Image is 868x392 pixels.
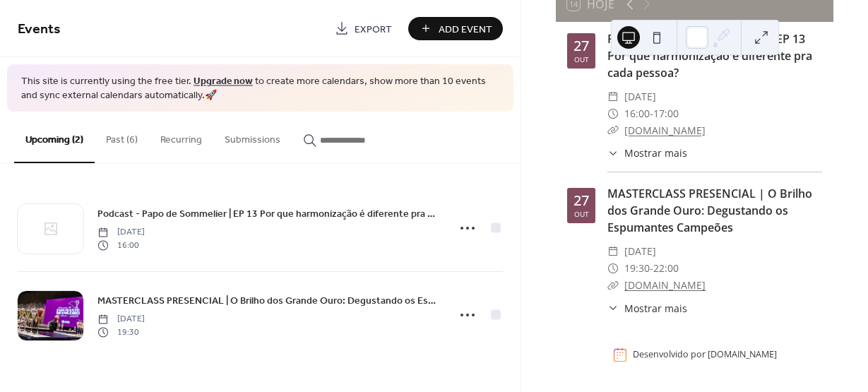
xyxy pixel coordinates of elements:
[653,105,679,122] span: 17:00
[324,17,403,40] a: Export
[607,260,619,277] div: ​
[97,292,439,309] a: MASTERCLASS PRESENCIAL | O Brilho dos Grande Ouro: Degustando os Espumantes Campeões
[607,301,619,316] div: ​
[97,207,439,222] span: Podcast - Papo de Sommelier | EP 13 Por que harmonização é diferente pra cada pessoa?
[624,301,687,316] span: Mostrar mais
[97,326,145,338] span: 19:30
[18,16,61,43] span: Events
[607,105,619,122] div: ​
[624,145,687,160] span: Mostrar mais
[97,294,439,309] span: MASTERCLASS PRESENCIAL | O Brilho dos Grande Ouro: Degustando os Espumantes Campeões
[607,301,687,316] button: ​Mostrar mais
[607,31,812,81] a: Podcast - Papo de Sommelier | EP 13 Por que harmonização é diferente pra cada pessoa?
[624,278,706,292] a: [DOMAIN_NAME]
[97,239,145,251] span: 16:00
[607,277,619,294] div: ​
[95,112,149,162] button: Past (6)
[408,17,503,40] button: Add Event
[439,22,492,37] span: Add Event
[624,243,656,260] span: [DATE]
[149,112,213,162] button: Recurring
[708,349,777,361] a: [DOMAIN_NAME]
[607,243,619,260] div: ​
[624,260,650,277] span: 19:30
[650,260,653,277] span: -
[21,75,499,102] span: This site is currently using the free tier. to create more calendars, show more than 10 events an...
[607,122,619,139] div: ​
[633,349,777,361] div: Desenvolvido por
[355,22,392,37] span: Export
[624,88,656,105] span: [DATE]
[624,124,706,137] a: [DOMAIN_NAME]
[607,88,619,105] div: ​
[97,226,145,239] span: [DATE]
[653,260,679,277] span: 22:00
[573,39,589,53] div: 27
[194,72,253,91] a: Upgrade now
[607,186,812,235] a: MASTERCLASS PRESENCIAL | O Brilho dos Grande Ouro: Degustando os Espumantes Campeões
[574,210,589,218] div: out
[650,105,653,122] span: -
[97,206,439,222] a: Podcast - Papo de Sommelier | EP 13 Por que harmonização é diferente pra cada pessoa?
[607,145,687,160] button: ​Mostrar mais
[213,112,292,162] button: Submissions
[607,145,619,160] div: ​
[574,56,589,63] div: out
[624,105,650,122] span: 16:00
[573,194,589,208] div: 27
[14,112,95,163] button: Upcoming (2)
[97,313,145,326] span: [DATE]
